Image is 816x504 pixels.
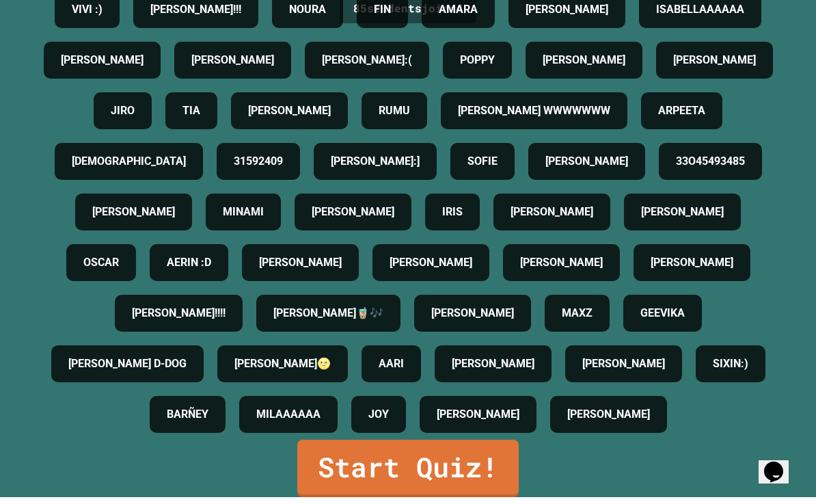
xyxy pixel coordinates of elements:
[658,109,705,126] h4: ARPEETA
[61,59,144,75] h4: [PERSON_NAME]
[182,109,200,126] h4: TIA
[223,211,264,227] h4: MINAMI
[460,59,495,75] h4: POPPY
[439,8,478,25] h4: AMARA
[641,211,724,227] h4: [PERSON_NAME]
[520,261,603,278] h4: [PERSON_NAME]
[68,362,187,379] h4: [PERSON_NAME] D-DOG
[673,59,756,75] h4: [PERSON_NAME]
[676,160,745,176] h4: 33O45493485
[379,362,404,379] h4: AARI
[562,312,593,328] h4: MAXZ
[582,362,665,379] h4: [PERSON_NAME]
[545,160,628,176] h4: [PERSON_NAME]
[322,59,412,75] h4: [PERSON_NAME]:(
[543,59,625,75] h4: [PERSON_NAME]
[374,8,391,25] h4: FIN
[567,413,650,429] h4: [PERSON_NAME]
[368,413,389,429] h4: JOY
[379,109,410,126] h4: RUMU
[167,413,208,429] h4: BARÑEY
[150,8,241,25] h4: [PERSON_NAME]!!!
[289,8,326,25] h4: NOURA
[72,160,186,176] h4: [DEMOGRAPHIC_DATA]
[442,211,463,227] h4: IRIS
[452,362,534,379] h4: [PERSON_NAME]
[297,447,519,504] a: Start Quiz!
[132,312,226,328] h4: [PERSON_NAME]!!!!
[72,8,103,25] h4: VIVI :)
[651,261,733,278] h4: [PERSON_NAME]
[458,109,610,126] h4: [PERSON_NAME] WWWWWWW
[759,449,802,490] iframe: chat widget
[191,59,274,75] h4: [PERSON_NAME]
[259,261,342,278] h4: [PERSON_NAME]
[248,109,331,126] h4: [PERSON_NAME]
[234,160,283,176] h4: 31592409
[437,413,519,429] h4: [PERSON_NAME]
[511,211,593,227] h4: [PERSON_NAME]
[713,362,748,379] h4: SIXIN:)
[234,362,331,379] h4: [PERSON_NAME]🌝
[111,109,135,126] h4: JIRO
[656,8,744,25] h4: ISABELLAAAAAA
[526,8,608,25] h4: [PERSON_NAME]
[640,312,685,328] h4: GEEVIKA
[83,261,119,278] h4: OSCAR
[390,261,472,278] h4: [PERSON_NAME]
[467,160,498,176] h4: SOFIE
[92,211,175,227] h4: [PERSON_NAME]
[256,413,321,429] h4: MILAAAAAA
[273,312,383,328] h4: [PERSON_NAME]🧋🎶
[312,211,394,227] h4: [PERSON_NAME]
[167,261,211,278] h4: AERIN :D
[331,160,420,176] h4: [PERSON_NAME]:]
[431,312,514,328] h4: [PERSON_NAME]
